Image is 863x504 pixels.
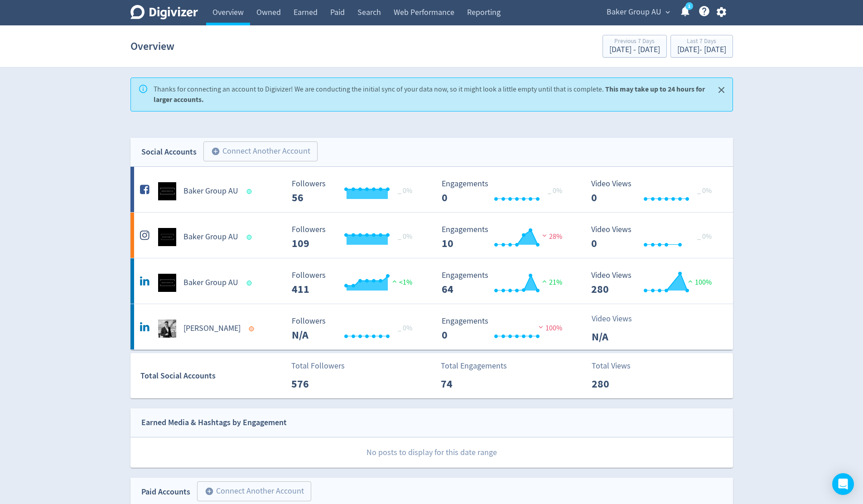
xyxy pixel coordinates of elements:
[287,225,423,249] svg: Followers ---
[587,271,723,295] svg: Video Views 280
[158,320,176,338] img: Scott Baker undefined
[592,329,644,345] p: N/A
[141,485,190,499] div: Paid Accounts
[154,81,707,108] div: Thanks for connecting an account to Digivizer! We are conducting the initial sync of your data no...
[130,213,733,258] a: Baker Group AU undefinedBaker Group AU Followers --- _ 0% Followers 109 Engagements 10 Engagement...
[437,179,573,204] svg: Engagements 0
[154,84,705,104] strong: This may take up to 24 hours for larger accounts.
[390,278,399,285] img: positive-performance.svg
[441,376,493,392] p: 74
[607,5,661,19] span: Baker Group AU
[398,232,412,241] span: _ 0%
[592,313,644,325] p: Video Views
[540,278,549,285] img: positive-performance.svg
[540,232,562,241] span: 28%
[287,179,423,204] svg: Followers ---
[249,326,256,331] span: Data not Synced
[697,186,712,195] span: _ 0%
[130,167,733,212] a: Baker Group AU undefinedBaker Group AU Followers --- _ 0% Followers 56 Engagements 0 Engagements ...
[587,225,723,249] svg: Video Views 0
[158,274,176,292] img: Baker Group AU undefined
[141,145,197,159] div: Social Accounts
[130,258,733,304] a: Baker Group AU undefinedBaker Group AU Followers --- Followers 411 <1% Engagements 64 Engagements...
[205,487,214,496] span: add_circle
[183,232,238,242] h5: Baker Group AU
[548,186,562,195] span: _ 0%
[211,147,220,156] span: add_circle
[131,437,733,468] p: No posts to display for this date range
[246,189,254,194] span: Data last synced: 4 Sep 2025, 6:02am (AEST)
[609,38,660,46] div: Previous 7 Days
[291,360,345,372] p: Total Followers
[287,317,423,341] svg: Followers ---
[677,38,726,46] div: Last 7 Days
[686,278,712,287] span: 100%
[441,360,507,372] p: Total Engagements
[140,369,285,383] div: Total Social Accounts
[603,5,672,19] button: Baker Group AU
[287,271,423,295] svg: Followers ---
[437,271,573,295] svg: Engagements 64
[183,186,238,197] h5: Baker Group AU
[190,483,311,501] a: Connect Another Account
[697,232,712,241] span: _ 0%
[664,8,672,16] span: expand_more
[677,46,726,54] div: [DATE] - [DATE]
[398,324,412,333] span: _ 0%
[685,2,693,10] a: 1
[183,323,241,334] h5: [PERSON_NAME]
[540,232,549,239] img: negative-performance.svg
[603,35,667,58] button: Previous 7 Days[DATE] - [DATE]
[390,278,412,287] span: <1%
[714,82,729,97] button: Close
[587,179,723,204] svg: Video Views 0
[398,186,412,195] span: _ 0%
[183,277,238,288] h5: Baker Group AU
[197,143,318,161] a: Connect Another Account
[437,225,573,249] svg: Engagements 10
[592,360,644,372] p: Total Views
[141,416,287,429] div: Earned Media & Hashtags by Engagement
[832,473,854,495] div: Open Intercom Messenger
[246,281,254,286] span: Data last synced: 4 Sep 2025, 4:02am (AEST)
[686,278,695,285] img: positive-performance.svg
[688,3,690,10] text: 1
[536,324,545,330] img: negative-performance.svg
[609,46,660,54] div: [DATE] - [DATE]
[540,278,562,287] span: 21%
[197,481,311,501] button: Connect Another Account
[670,35,733,58] button: Last 7 Days[DATE]- [DATE]
[203,141,318,161] button: Connect Another Account
[592,376,644,392] p: 280
[291,376,343,392] p: 576
[437,317,573,341] svg: Engagements 0
[158,182,176,200] img: Baker Group AU undefined
[246,235,254,240] span: Data last synced: 4 Sep 2025, 11:01am (AEST)
[536,324,562,333] span: 100%
[130,32,174,61] h1: Overview
[158,228,176,246] img: Baker Group AU undefined
[130,304,733,349] a: Scott Baker undefined[PERSON_NAME] Followers --- _ 0% Followers N/A Engagements 0 Engagements 0 1...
